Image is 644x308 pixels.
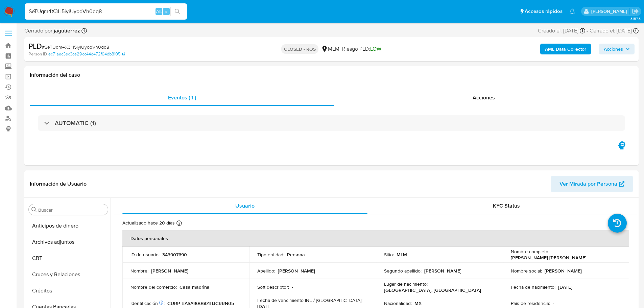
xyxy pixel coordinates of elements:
p: [PERSON_NAME] [545,268,582,274]
p: Casa madrina [180,284,210,290]
span: Ver Mirada por Persona [559,176,617,192]
p: Nombre social : [511,268,542,274]
p: Segundo apellido : [384,268,422,274]
div: Creado el: [DATE] [538,27,585,34]
button: AML Data Collector [540,44,591,54]
p: marianathalie.grajeda@mercadolibre.com.mx [591,8,629,15]
p: Fecha de vencimiento INE / [GEOGRAPHIC_DATA] : [257,297,362,303]
h1: Información del caso [30,72,633,78]
span: Cerrado por [24,27,80,34]
span: Eventos ( 1 ) [168,94,196,101]
p: ID de usuario : [130,252,160,258]
button: Acciones [599,44,635,54]
div: AUTOMATIC (1) [38,115,625,131]
input: Buscar [38,207,105,213]
p: MX [414,300,422,306]
span: s [165,8,167,15]
p: Soft descriptor : [257,284,289,290]
p: País de residencia : [511,300,550,306]
p: CLOSED - ROS [281,44,318,54]
button: Archivos adjuntos [26,234,111,250]
p: [PERSON_NAME] [278,268,315,274]
p: Persona [287,252,305,258]
p: [PERSON_NAME] [151,268,188,274]
h3: AUTOMATIC (1) [55,119,96,127]
p: Nacionalidad : [384,300,412,306]
span: Acciones [473,94,495,101]
button: search-icon [170,7,184,16]
span: Acciones [604,44,623,54]
button: Buscar [31,207,37,212]
button: Cruces y Relaciones [26,266,111,283]
p: Identificación : [130,300,165,306]
b: jagutierrez [52,27,80,34]
p: Lugar de nacimiento : [384,281,428,287]
p: Nombre completo : [511,248,549,255]
b: Person ID [28,51,47,57]
p: Sitio : [384,252,394,258]
button: CBT [26,250,111,266]
div: Cerrado el: [DATE] [590,27,639,34]
p: Nombre del comercio : [130,284,177,290]
p: MLM [397,252,407,258]
p: Fecha de nacimiento : [511,284,555,290]
p: [PERSON_NAME] [424,268,461,274]
th: Datos personales [122,230,629,246]
span: KYC Status [493,202,520,210]
button: Anticipos de dinero [26,218,111,234]
p: [PERSON_NAME] [PERSON_NAME] [511,255,587,261]
a: Salir [632,8,639,15]
p: Actualizado hace 20 días [122,220,175,226]
span: Accesos rápidos [525,8,563,15]
span: Alt [156,8,162,15]
span: # SeTUqm4X3H5iyiUyodVh0dq8 [42,44,109,50]
a: ec71aec3ec3ce29cc44d472f64db8105 [48,51,125,57]
p: CURP BASA900601HJCRRN05 [167,300,234,306]
h1: Información de Usuario [30,181,87,187]
p: - [292,284,293,290]
b: AML Data Collector [545,44,586,54]
input: Buscar usuario o caso... [25,7,187,16]
p: Apellido : [257,268,275,274]
span: - [587,27,588,34]
span: LOW [370,45,381,53]
div: MLM [321,45,339,53]
button: Ver Mirada por Persona [551,176,633,192]
button: Créditos [26,283,111,299]
span: Riesgo PLD: [342,45,381,53]
p: - [553,300,554,306]
b: PLD [28,41,42,51]
p: Tipo entidad : [257,252,284,258]
p: Nombre : [130,268,148,274]
span: Usuario [235,202,255,210]
a: Notificaciones [569,8,575,14]
p: 343907690 [162,252,187,258]
p: [DATE] [558,284,572,290]
p: [GEOGRAPHIC_DATA], [GEOGRAPHIC_DATA] [384,287,481,293]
